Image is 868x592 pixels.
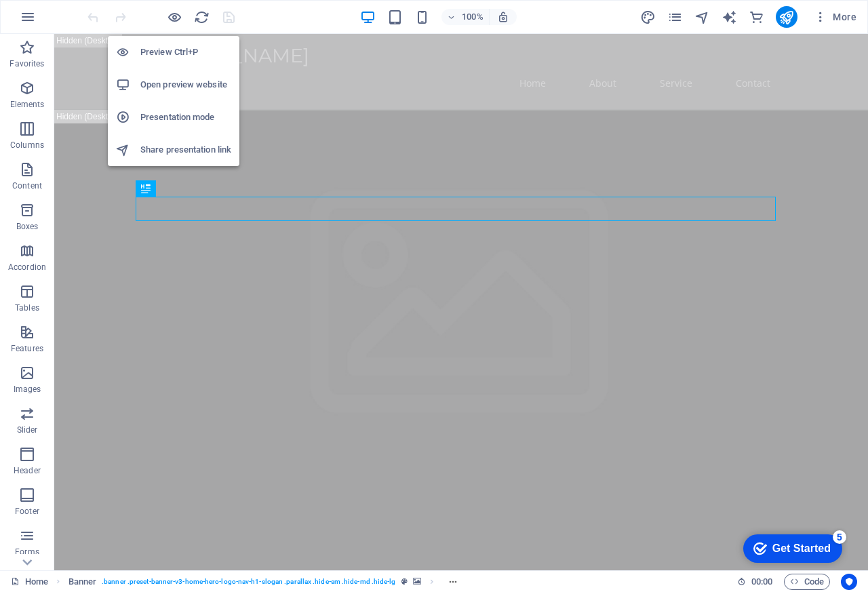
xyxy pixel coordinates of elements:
[667,9,684,25] button: pages
[68,574,464,590] nav: breadcrumb
[10,99,45,110] p: Elements
[694,9,710,25] i: Navigator
[640,9,656,25] i: Design (Ctrl+Alt+Y)
[102,574,395,590] span: . banner .preset-banner-v3-home-hero-logo-nav-h1-slogan .parallax .hide-sm .hide-md .hide-lg
[11,7,110,35] div: Get Started 5 items remaining, 0% complete
[749,9,764,25] i: Commerce
[722,9,738,25] button: text_generator
[441,9,490,25] button: 100%
[640,9,656,25] button: design
[15,547,39,557] p: Forms
[11,574,48,590] a: Click to cancel selection. Double-click to open Pages
[140,109,231,125] h6: Presentation mode
[100,3,114,16] div: 5
[790,574,824,590] span: Code
[722,9,737,25] i: AI Writer
[10,140,44,151] p: Columns
[17,425,38,435] p: Slider
[14,384,41,395] p: Images
[751,574,772,590] span: 00 00
[12,180,42,191] p: Content
[737,574,773,590] h6: Session time
[140,142,231,158] h6: Share presentation link
[413,578,421,585] i: This element contains a background
[761,576,763,587] span: :
[193,9,210,25] button: reload
[40,15,98,27] div: Get Started
[841,574,857,590] button: Usercentrics
[776,6,797,28] button: publish
[194,9,210,25] i: Reload page
[15,302,39,313] p: Tables
[8,262,46,273] p: Accordion
[749,9,765,25] button: commerce
[140,77,231,93] h6: Open preview website
[11,343,43,354] p: Features
[814,10,856,24] span: More
[778,9,794,25] i: Publish
[14,465,41,476] p: Header
[808,6,862,28] button: More
[667,9,683,25] i: Pages (Ctrl+Alt+S)
[16,221,39,232] p: Boxes
[497,11,509,23] i: On resize automatically adjust zoom level to fit chosen device.
[140,44,231,60] h6: Preview Ctrl+P
[694,9,711,25] button: navigator
[9,58,44,69] p: Favorites
[15,506,39,517] p: Footer
[462,9,484,25] h6: 100%
[401,578,408,585] i: This element is a customizable preset
[784,574,830,590] button: Code
[68,574,97,590] span: Click to select. Double-click to edit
